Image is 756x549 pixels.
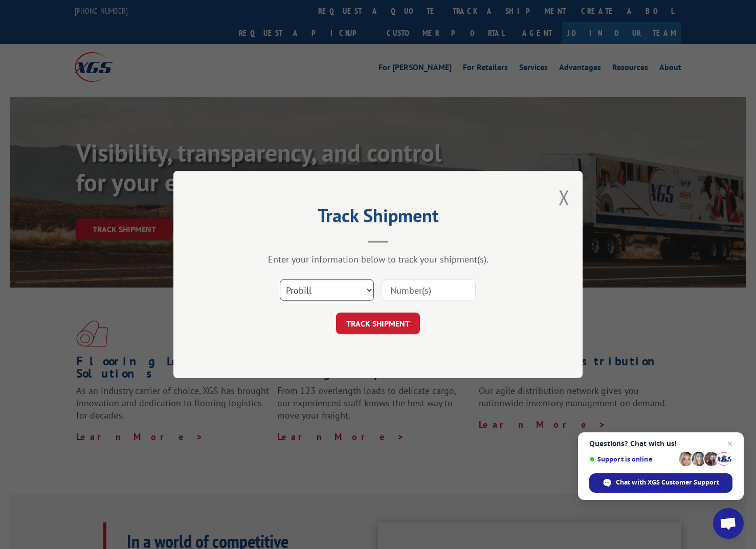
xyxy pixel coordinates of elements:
input: Number(s) [382,279,476,301]
h2: Track Shipment [225,208,531,228]
span: Chat with XGS Customer Support [616,478,719,487]
div: Enter your information below to track your shipment(s). [225,253,531,265]
div: Chat with XGS Customer Support [589,473,732,493]
div: Open chat [713,508,744,539]
button: Close modal [559,184,570,211]
span: Support is online [589,455,675,463]
span: Questions? Chat with us! [589,440,732,448]
button: TRACK SHIPMENT [336,313,420,334]
span: Close chat [724,437,736,450]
